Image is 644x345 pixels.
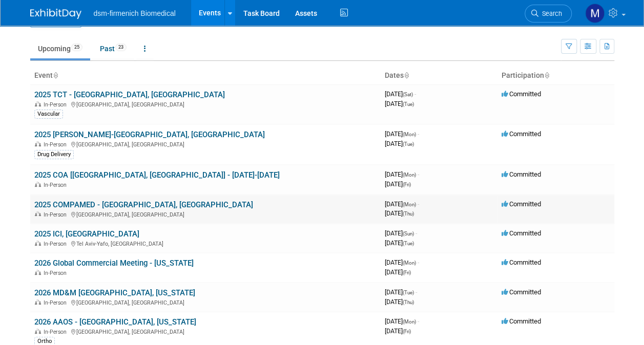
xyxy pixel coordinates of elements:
[416,288,417,296] span: -
[71,44,82,51] span: 25
[414,90,416,98] span: -
[418,317,419,325] span: -
[34,229,139,239] a: 2025 ICI, [GEOGRAPHIC_DATA]
[403,202,416,207] span: (Mon)
[34,200,253,209] a: 2025 COMPAMED - [GEOGRAPHIC_DATA], [GEOGRAPHIC_DATA]
[34,110,63,119] div: Vascular
[385,209,414,217] span: [DATE]
[35,211,41,217] img: In-Person Event
[30,9,81,19] img: ExhibitDay
[35,299,41,305] img: In-Person Event
[44,211,70,218] span: In-Person
[115,44,127,51] span: 23
[403,329,411,334] span: (Fri)
[403,132,416,137] span: (Mon)
[34,210,377,218] div: [GEOGRAPHIC_DATA], [GEOGRAPHIC_DATA]
[418,200,419,208] span: -
[418,258,419,266] span: -
[35,101,41,106] img: In-Person Event
[34,100,377,108] div: [GEOGRAPHIC_DATA], [GEOGRAPHIC_DATA]
[34,317,196,327] a: 2026 AAOS - [GEOGRAPHIC_DATA], [US_STATE]
[92,39,134,58] a: Past23
[385,327,411,335] span: [DATE]
[385,200,419,208] span: [DATE]
[497,67,614,84] th: Participation
[502,90,541,98] span: Committed
[385,140,414,147] span: [DATE]
[585,4,605,23] img: Melanie Davison
[385,170,419,178] span: [DATE]
[34,140,377,148] div: [GEOGRAPHIC_DATA], [GEOGRAPHIC_DATA]
[544,71,549,79] a: Sort by Participation Type
[502,229,541,237] span: Committed
[385,239,414,247] span: [DATE]
[53,71,58,79] a: Sort by Event Name
[418,170,419,178] span: -
[35,182,41,187] img: In-Person Event
[403,101,414,107] span: (Tue)
[502,130,541,138] span: Committed
[35,270,41,275] img: In-Person Event
[44,182,70,188] span: In-Person
[403,231,414,236] span: (Sun)
[416,229,417,237] span: -
[44,270,70,276] span: In-Person
[34,239,377,247] div: Tel Aviv-Yafo, [GEOGRAPHIC_DATA]
[403,241,414,246] span: (Tue)
[385,90,416,98] span: [DATE]
[44,299,70,306] span: In-Person
[403,260,416,266] span: (Mon)
[34,150,74,159] div: Drug Delivery
[44,241,70,247] span: In-Person
[525,5,572,23] a: Search
[502,317,541,325] span: Committed
[403,92,413,97] span: (Sat)
[35,241,41,246] img: In-Person Event
[44,329,70,335] span: In-Person
[35,329,41,334] img: In-Person Event
[385,100,414,107] span: [DATE]
[34,258,194,268] a: 2026 Global Commercial Meeting - [US_STATE]
[34,130,265,139] a: 2025 [PERSON_NAME]-[GEOGRAPHIC_DATA], [GEOGRAPHIC_DATA]
[403,182,411,187] span: (Fri)
[44,101,70,108] span: In-Person
[403,290,414,295] span: (Tue)
[403,270,411,275] span: (Fri)
[30,39,90,58] a: Upcoming25
[385,268,411,276] span: [DATE]
[403,319,416,325] span: (Mon)
[34,90,225,99] a: 2025 TCT - [GEOGRAPHIC_DATA], [GEOGRAPHIC_DATA]
[385,298,414,306] span: [DATE]
[538,10,562,17] span: Search
[385,258,419,266] span: [DATE]
[404,71,409,79] a: Sort by Start Date
[385,180,411,188] span: [DATE]
[34,298,377,306] div: [GEOGRAPHIC_DATA], [GEOGRAPHIC_DATA]
[381,67,497,84] th: Dates
[35,141,41,146] img: In-Person Event
[34,288,195,297] a: 2026 MD&M [GEOGRAPHIC_DATA], [US_STATE]
[403,299,414,305] span: (Thu)
[385,229,417,237] span: [DATE]
[502,200,541,208] span: Committed
[403,172,416,178] span: (Mon)
[418,130,419,138] span: -
[385,317,419,325] span: [DATE]
[34,327,377,335] div: [GEOGRAPHIC_DATA], [GEOGRAPHIC_DATA]
[502,288,541,296] span: Committed
[94,9,176,17] span: dsm-firmenich Biomedical
[403,211,414,217] span: (Thu)
[502,258,541,266] span: Committed
[403,141,414,147] span: (Tue)
[30,67,381,84] th: Event
[34,170,280,180] a: 2025 COA [[GEOGRAPHIC_DATA], [GEOGRAPHIC_DATA]] - [DATE]-[DATE]
[44,141,70,148] span: In-Person
[385,288,417,296] span: [DATE]
[502,170,541,178] span: Committed
[385,130,419,138] span: [DATE]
